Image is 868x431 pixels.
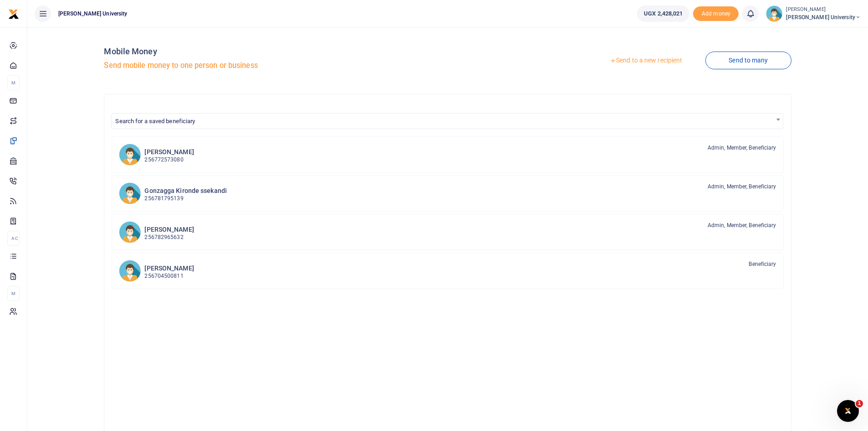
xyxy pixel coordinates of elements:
[119,260,141,282] img: NK
[749,260,776,268] span: Beneficiary
[119,221,141,243] img: ScO
[119,144,141,166] img: PB
[586,52,705,69] a: Send to a new recipient
[112,253,783,289] a: NK [PERSON_NAME] 256704500811 Beneficiary
[55,10,131,18] span: [PERSON_NAME] University
[144,265,194,272] h6: [PERSON_NAME]
[115,118,195,125] span: Search for a saved beneficiary
[111,113,783,129] span: Search for a saved beneficiary
[7,231,20,246] li: Ac
[786,13,861,21] span: [PERSON_NAME] University
[766,5,782,22] img: profile-user
[708,221,776,229] span: Admin, Member, Beneficiary
[693,10,739,16] a: Add money
[7,75,20,90] li: M
[144,156,194,164] p: 256772573080
[119,182,141,204] img: GKs
[144,272,194,280] p: 256704500811
[144,148,194,156] h6: [PERSON_NAME]
[104,47,444,57] h4: Mobile Money
[7,286,20,301] li: M
[786,6,861,14] small: [PERSON_NAME]
[708,144,776,152] span: Admin, Member, Beneficiary
[112,136,783,173] a: PB [PERSON_NAME] 256772573080 Admin, Member, Beneficiary
[837,400,859,422] iframe: Intercom live chat
[644,9,683,18] span: UGX 2,428,021
[144,226,194,234] h6: [PERSON_NAME]
[708,182,776,191] span: Admin, Member, Beneficiary
[766,5,861,22] a: profile-user [PERSON_NAME] [PERSON_NAME] University
[112,214,783,250] a: ScO [PERSON_NAME] 256782965632 Admin, Member, Beneficiary
[112,114,782,128] span: Search for a saved beneficiary
[144,233,194,242] p: 256782965632
[8,9,19,20] img: logo-small
[693,6,739,21] li: Toup your wallet
[637,5,689,22] a: UGX 2,428,021
[633,5,693,22] li: Wallet ballance
[856,400,863,407] span: 1
[144,187,227,195] h6: Gonzagga Kironde ssekandi
[104,61,444,70] h5: Send mobile money to one person or business
[705,52,791,69] a: Send to many
[112,175,783,212] a: GKs Gonzagga Kironde ssekandi 256781795139 Admin, Member, Beneficiary
[693,6,739,21] span: Add money
[144,194,227,203] p: 256781795139
[8,10,19,17] a: logo-small logo-large logo-large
